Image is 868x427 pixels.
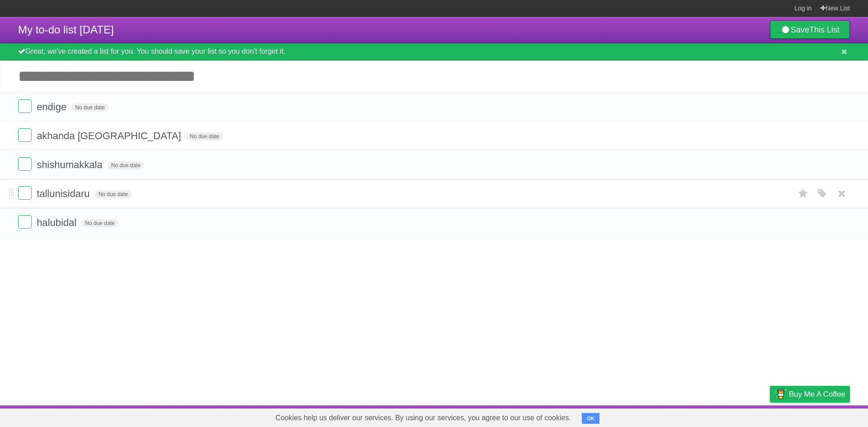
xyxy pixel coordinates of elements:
span: My to-do list [DATE] [18,23,114,36]
label: Done [18,128,32,142]
img: Buy me a coffee [774,386,787,402]
span: No due date [186,132,223,141]
a: Privacy [758,408,782,425]
a: Buy me a coffee [770,386,850,403]
span: endige [37,101,69,113]
a: Suggest a feature [793,408,850,425]
a: SaveThis List [770,21,850,39]
label: Done [18,157,32,171]
span: Cookies help us deliver our services. By using our services, you agree to our use of cookies. [266,409,580,427]
label: Star task [795,186,812,201]
label: Done [18,215,32,229]
span: Buy me a coffee [789,386,845,402]
span: No due date [108,161,144,169]
span: tallunisidaru [37,188,92,199]
span: No due date [71,103,108,112]
span: No due date [95,190,132,198]
b: This List [809,25,840,34]
span: shishumakkala [37,159,105,170]
span: akhanda [GEOGRAPHIC_DATA] [37,130,184,141]
span: No due date [81,219,118,227]
label: Done [18,99,32,113]
button: OK [582,413,599,424]
a: About [650,408,669,425]
label: Done [18,186,32,200]
a: Terms [727,408,747,425]
span: halubidal [37,217,79,228]
a: Developers [679,408,716,425]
